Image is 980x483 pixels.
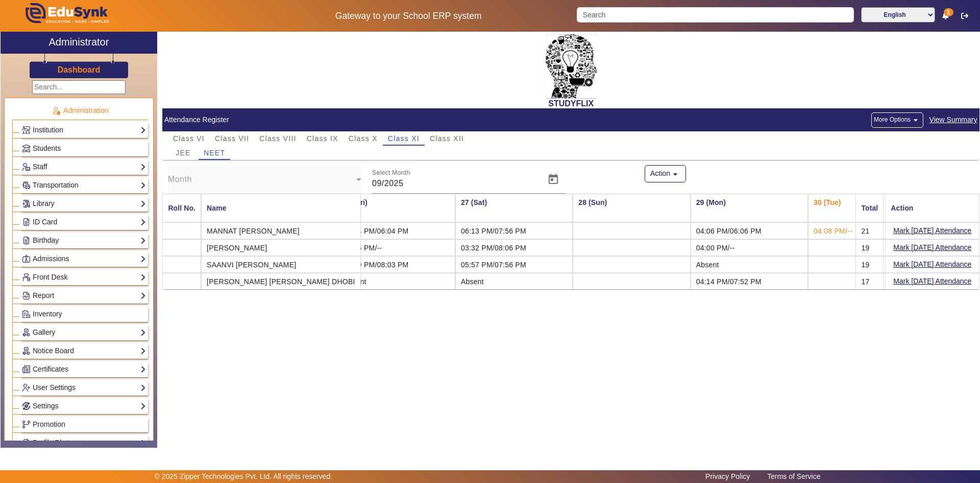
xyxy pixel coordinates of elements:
td: 06:13 PM/07:56 PM [455,222,573,239]
button: More Options [871,112,923,128]
button: Mark [DATE] Attendance [892,241,972,254]
th: 28 (Sun) [573,194,690,222]
input: Search [577,7,853,22]
mat-icon: arrow_drop_down [911,115,921,125]
a: Inventory [22,308,146,320]
span: Class XI [388,135,420,142]
mat-cell: 21 [855,222,884,239]
span: 1 [944,8,953,16]
h3: Dashboard [58,65,101,75]
span: Class X [349,135,378,142]
mat-cell: 17 [855,273,884,289]
a: Privacy Policy [700,470,755,483]
td: 04:24 PM/06:04 PM [337,222,455,239]
span: Class VI [173,135,205,142]
th: 27 (Sat) [455,194,573,222]
img: Branchoperations.png [22,421,30,428]
p: Administration [12,105,148,116]
mat-header-cell: Roll No. [162,194,201,222]
input: Search... [32,80,126,94]
h5: Gateway to your School ERP system [251,11,566,21]
button: Action [645,165,687,182]
span: Class IX [307,135,338,142]
td: Absent [337,273,455,289]
button: Mark [DATE] Attendance [892,258,972,271]
mat-header-cell: Action [885,194,979,222]
h2: STUDYFLIX [162,99,979,108]
td: 04:06 PM/06:06 PM [691,222,808,239]
mat-cell: [PERSON_NAME] [PERSON_NAME] DHOBI [201,273,361,289]
td: 05:57 PM/07:56 PM [455,256,573,273]
button: Mark [DATE] Attendance [892,224,972,237]
td: Absent [455,273,573,289]
mat-header-cell: Name [201,194,361,222]
span: View Summary [929,114,978,126]
a: Students [22,143,146,154]
th: 29 (Mon) [691,194,808,222]
mat-cell: SAANVI [PERSON_NAME] [201,256,361,273]
mat-cell: 19 [855,256,884,273]
th: 30 (Tue) [808,194,925,222]
a: Dashboard [57,64,101,75]
span: Class XII [430,135,464,142]
img: Students.png [22,145,30,152]
p: © 2025 Zipper Technologies Pvt. Ltd. All rights reserved. [155,471,333,482]
span: Class VIII [259,135,296,142]
td: 04:08 PM/-- [808,222,925,239]
mat-cell: 19 [855,239,884,256]
mat-label: Select Month [372,170,410,176]
td: 03:32 PM/08:06 PM [455,239,573,256]
span: Inventory [33,310,62,318]
span: JEE [176,149,190,156]
span: Promotion [33,420,65,428]
td: Absent [691,256,808,273]
a: Promotion [22,419,146,430]
span: Class VII [215,135,249,142]
td: 04:09 PM/08:03 PM [337,256,455,273]
td: 04:14 PM/07:52 PM [691,273,808,289]
mat-icon: arrow_drop_down [670,169,680,179]
span: NEET [204,149,225,156]
img: 2da83ddf-6089-4dce-a9e2-416746467bdd [546,34,597,99]
td: 08:05 PM/-- [337,239,455,256]
span: Students [33,144,61,152]
button: Mark [DATE] Attendance [892,275,972,288]
h2: Administrator [49,36,109,48]
td: 04:00 PM/-- [691,239,808,256]
button: Open calendar [541,167,566,192]
mat-cell: MANNAT [PERSON_NAME] [201,222,361,239]
img: Administration.png [52,106,61,116]
a: Terms of Service [762,470,825,483]
th: 26 (Fri) [337,194,455,222]
mat-card-header: Attendance Register [162,108,979,131]
mat-header-cell: Total [855,194,884,222]
a: Administrator [1,32,157,54]
img: Inventory.png [22,310,30,318]
mat-cell: [PERSON_NAME] [201,239,361,256]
